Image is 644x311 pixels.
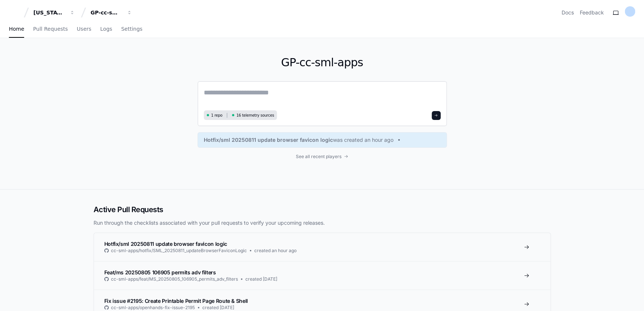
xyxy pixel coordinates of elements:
[111,276,238,282] span: cc-sml-apps/feat/MS_20250805_106905_permits_adv_filters
[104,298,248,304] span: Fix issue #2195: Create Printable Permit Page Route & Shell
[91,9,122,16] div: GP-cc-sml-apps
[211,113,223,118] span: 1 repo
[77,21,91,38] a: Users
[204,136,441,144] a: Hotfix/sml 20250811 update browser favicon logicwas created an hour ago
[33,9,65,16] div: [US_STATE] Pacific
[197,56,447,69] h1: GP-cc-sml-apps
[94,219,551,227] p: Run through the checklists associated with your pull requests to verify your upcoming releases.
[245,276,277,282] span: created [DATE]
[562,9,574,16] a: Docs
[121,27,142,31] span: Settings
[77,27,91,31] span: Users
[33,21,68,38] a: Pull Requests
[580,9,604,16] button: Feedback
[94,261,550,290] a: Feat/ms 20250805 106905 permits adv filterscc-sml-apps/feat/MS_20250805_106905_permits_adv_filter...
[204,136,333,144] span: Hotfix/sml 20250811 update browser favicon logic
[111,248,247,254] span: cc-sml-apps/hotfix/SML_20250811_updateBrowserFaviconLogic
[100,27,112,31] span: Logs
[30,6,78,19] button: [US_STATE] Pacific
[33,27,68,31] span: Pull Requests
[333,136,393,144] span: was created an hour ago
[9,21,24,38] a: Home
[104,269,216,275] span: Feat/ms 20250805 106905 permits adv filters
[104,241,227,247] span: Hotfix/sml 20250811 update browser favicon logic
[197,154,447,160] a: See all recent players
[94,233,550,261] a: Hotfix/sml 20250811 update browser favicon logiccc-sml-apps/hotfix/SML_20250811_updateBrowserFavi...
[296,154,341,160] span: See all recent players
[100,21,112,38] a: Logs
[202,305,234,311] span: created [DATE]
[88,6,135,19] button: GP-cc-sml-apps
[236,113,274,118] span: 16 telemetry sources
[9,27,24,31] span: Home
[121,21,142,38] a: Settings
[111,305,195,311] span: cc-sml-apps/openhands-fix-issue-2195
[254,248,297,254] span: created an hour ago
[94,204,551,215] h2: Active Pull Requests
